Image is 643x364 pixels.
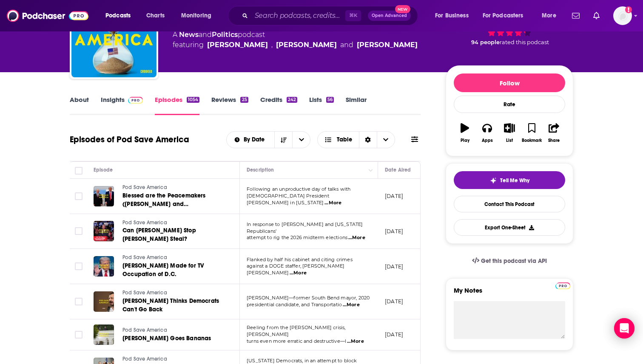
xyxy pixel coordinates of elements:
[613,6,632,25] img: User Profile
[276,40,337,50] a: Dan Pfeiffer
[94,165,113,175] div: Episode
[385,228,403,235] p: [DATE]
[122,219,225,227] a: Pod Save America
[105,10,131,22] span: Podcasts
[247,221,363,234] span: In response to [PERSON_NAME] and [US_STATE] Republicans'
[548,138,560,143] div: Share
[429,9,479,23] button: open menu
[287,97,297,103] div: 242
[70,96,89,115] a: About
[368,11,411,21] button: Open AdvancedNew
[247,338,346,344] span: turns even more erratic and destructive—l
[187,97,199,103] div: 1054
[372,14,407,18] span: Open Advanced
[337,137,352,143] span: Table
[347,338,364,345] span: ...More
[465,251,554,271] a: Get this podcast via API
[359,132,377,148] div: Sort Direction
[128,97,143,104] img: Podchaser Pro
[271,40,273,50] span: ,
[613,6,632,25] span: Logged in as IanBerlin
[141,9,170,23] a: Charts
[614,318,634,339] div: Open Intercom Messenger
[146,10,165,22] span: Charts
[75,262,83,270] span: Toggle select row
[226,131,311,148] h2: Choose List sort
[211,96,248,115] a: Reviews25
[613,6,632,25] button: Show profile menu
[122,262,225,279] a: [PERSON_NAME] Made for TV Occupation of D.C.
[385,192,403,200] p: [DATE]
[461,138,469,143] div: Play
[122,327,224,334] a: Pod Save America
[454,73,565,92] button: Follow
[122,192,225,209] a: Blessed are the Peacemakers ([PERSON_NAME] and [PERSON_NAME])
[247,193,329,206] span: [DEMOGRAPHIC_DATA] President [PERSON_NAME] in [US_STATE]
[122,184,167,190] span: Pod Save America
[236,6,426,25] div: Search podcasts, credits, & more...
[521,118,543,148] button: Bookmark
[454,196,565,212] a: Contact This Podcast
[625,6,632,13] svg: Add a profile image
[100,9,142,23] button: open menu
[317,131,395,148] button: Choose View
[75,298,83,305] span: Toggle select row
[454,171,565,189] button: tell me why sparkleTell Me Why
[75,331,83,339] span: Toggle select row
[343,302,360,308] span: ...More
[366,165,376,175] button: Column Actions
[435,10,469,22] span: For Business
[181,10,211,22] span: Monitoring
[122,184,225,192] a: Pod Save America
[175,9,222,23] button: open menu
[590,8,603,23] a: Show notifications dropdown
[75,227,83,235] span: Toggle select row
[471,39,500,45] span: 94 people
[454,286,565,301] label: My Notes
[454,118,476,148] button: Play
[247,186,350,192] span: Following an unproductive day of talks with
[555,282,570,289] img: Podchaser Pro
[326,97,334,103] div: 56
[240,97,248,103] div: 25
[122,254,167,260] span: Pod Save America
[357,40,418,50] a: Jon Lovett
[482,138,493,143] div: Apps
[454,219,565,236] button: Export One-Sheet
[385,263,403,270] p: [DATE]
[481,257,547,265] span: Get this podcast via API
[483,10,524,22] span: For Podcasters
[212,31,238,39] a: Politics
[155,96,199,115] a: Episodes1054
[251,9,345,23] input: Search podcasts, credits, & more...
[75,192,83,200] span: Toggle select row
[207,40,268,50] a: Jon Favreau
[292,132,310,148] button: open menu
[290,270,307,277] span: ...More
[260,96,297,115] a: Credits242
[7,8,88,24] img: Podchaser - Follow, Share and Rate Podcasts
[324,200,341,206] span: ...More
[500,39,549,45] span: rated this podcast
[476,118,498,148] button: Apps
[122,289,225,297] a: Pod Save America
[122,356,167,362] span: Pod Save America
[555,281,570,289] a: Pro website
[122,262,204,278] span: [PERSON_NAME] Made for TV Occupation of D.C.
[247,257,353,262] span: Flanked by half his cabinet and citing crimes
[247,324,346,337] span: Reeling from the [PERSON_NAME] crisis, [PERSON_NAME]
[70,134,189,145] h1: Episodes of Pod Save America
[122,297,225,314] a: [PERSON_NAME] Thinks Democrats Can't Go Back
[385,165,411,175] div: Date Aired
[122,297,219,313] span: [PERSON_NAME] Thinks Democrats Can't Go Back
[122,290,167,296] span: Pod Save America
[122,335,211,342] span: [PERSON_NAME] Goes Bananas
[506,138,513,143] div: List
[122,226,225,243] a: Can [PERSON_NAME] Stop [PERSON_NAME] Steal?
[309,96,334,115] a: Lists56
[247,234,347,240] span: attempt to rig the 2026 midterm elections
[522,138,542,143] div: Bookmark
[569,8,583,23] a: Show notifications dropdown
